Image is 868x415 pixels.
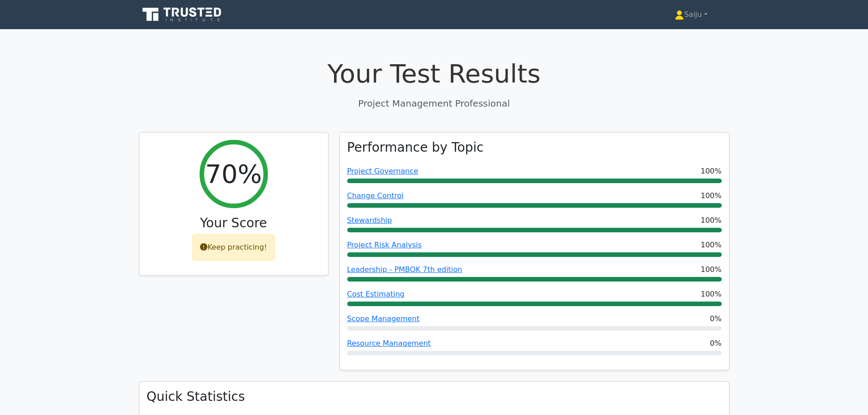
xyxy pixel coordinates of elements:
[347,290,405,298] a: Cost Estimating
[205,159,262,189] h2: 70%
[139,97,729,110] p: Project Management Professional
[701,240,722,251] span: 100%
[701,264,722,275] span: 100%
[347,167,418,175] a: Project Governance
[139,58,729,89] h1: Your Test Results
[701,166,722,177] span: 100%
[347,216,392,225] a: Stewardship
[192,234,275,261] div: Keep practicing!
[147,389,722,405] h3: Quick Statistics
[701,190,722,201] span: 100%
[347,314,420,323] a: Scope Management
[347,241,422,249] a: Project Risk Analysis
[701,215,722,226] span: 100%
[347,265,462,274] a: Leadership - PMBOK 7th edition
[347,339,431,348] a: Resource Management
[347,140,484,155] h3: Performance by Topic
[710,313,721,324] span: 0%
[653,5,729,24] a: Saiju
[701,289,722,300] span: 100%
[710,338,721,349] span: 0%
[147,215,321,231] h3: Your Score
[347,191,404,200] a: Change Control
